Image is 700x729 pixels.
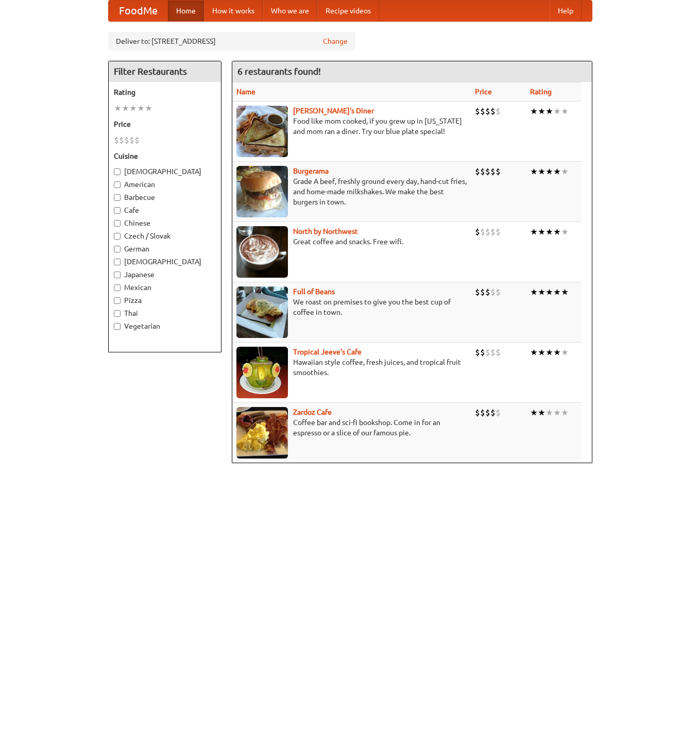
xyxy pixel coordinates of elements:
[480,106,485,117] li: $
[485,407,490,418] li: $
[236,88,255,96] a: Name
[490,286,496,298] li: $
[530,88,552,96] a: Rating
[114,323,121,330] input: Vegetarian
[114,231,216,241] label: Czech / Slovak
[480,407,485,418] li: $
[545,226,553,238] li: ★
[561,166,569,177] li: ★
[119,134,124,146] li: $
[168,1,204,21] a: Home
[553,226,561,238] li: ★
[236,407,288,459] img: zardoz.jpg
[496,226,501,238] li: $
[530,407,538,418] li: ★
[114,194,121,201] input: Barbecue
[553,106,561,117] li: ★
[114,259,121,265] input: [DEMOGRAPHIC_DATA]
[490,407,496,418] li: $
[480,166,485,177] li: $
[114,246,121,252] input: German
[114,308,216,318] label: Thai
[550,1,582,21] a: Help
[293,227,358,235] a: North by Northwest
[530,106,538,117] li: ★
[490,166,496,177] li: $
[538,106,545,117] li: ★
[475,286,480,298] li: $
[263,1,317,21] a: Who we are
[323,36,348,46] a: Change
[496,286,501,298] li: $
[236,357,467,378] p: Hawaiian style coffee, fresh juices, and tropical fruit smoothies.
[545,166,553,177] li: ★
[108,32,355,50] div: Deliver to: [STREET_ADDRESS]
[496,106,501,117] li: $
[114,119,216,129] h5: Price
[137,103,145,114] li: ★
[545,106,553,117] li: ★
[545,407,553,418] li: ★
[129,103,137,114] li: ★
[293,348,362,356] b: Tropical Jeeve's Cafe
[553,166,561,177] li: ★
[114,168,121,175] input: [DEMOGRAPHIC_DATA]
[114,257,216,267] label: [DEMOGRAPHIC_DATA]
[109,1,168,21] a: FoodMe
[114,244,216,254] label: German
[480,347,485,358] li: $
[530,286,538,298] li: ★
[490,106,496,117] li: $
[204,1,263,21] a: How it works
[114,284,121,291] input: Mexican
[236,286,288,338] img: beans.jpg
[561,106,569,117] li: ★
[485,226,490,238] li: $
[553,286,561,298] li: ★
[114,220,121,227] input: Chinese
[114,103,122,114] li: ★
[475,347,480,358] li: $
[530,226,538,238] li: ★
[134,134,140,146] li: $
[114,192,216,202] label: Barbecue
[496,166,501,177] li: $
[475,88,492,96] a: Price
[485,286,490,298] li: $
[490,347,496,358] li: $
[293,167,329,175] b: Burgerama
[145,103,152,114] li: ★
[538,226,545,238] li: ★
[114,151,216,161] h5: Cuisine
[114,233,121,240] input: Czech / Slovak
[129,134,134,146] li: $
[293,107,374,115] a: [PERSON_NAME]'s Diner
[530,166,538,177] li: ★
[293,287,335,296] a: Full of Beans
[475,106,480,117] li: $
[114,87,216,97] h5: Rating
[236,236,467,247] p: Great coffee and snacks. Free wifi.
[496,347,501,358] li: $
[475,226,480,238] li: $
[475,407,480,418] li: $
[236,226,288,278] img: north.jpg
[545,286,553,298] li: ★
[561,286,569,298] li: ★
[109,61,221,82] h4: Filter Restaurants
[561,226,569,238] li: ★
[114,269,216,280] label: Japanese
[293,408,332,416] b: Zardoz Cafe
[496,407,501,418] li: $
[480,226,485,238] li: $
[545,347,553,358] li: ★
[114,321,216,331] label: Vegetarian
[124,134,129,146] li: $
[485,106,490,117] li: $
[553,407,561,418] li: ★
[114,166,216,177] label: [DEMOGRAPHIC_DATA]
[538,407,545,418] li: ★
